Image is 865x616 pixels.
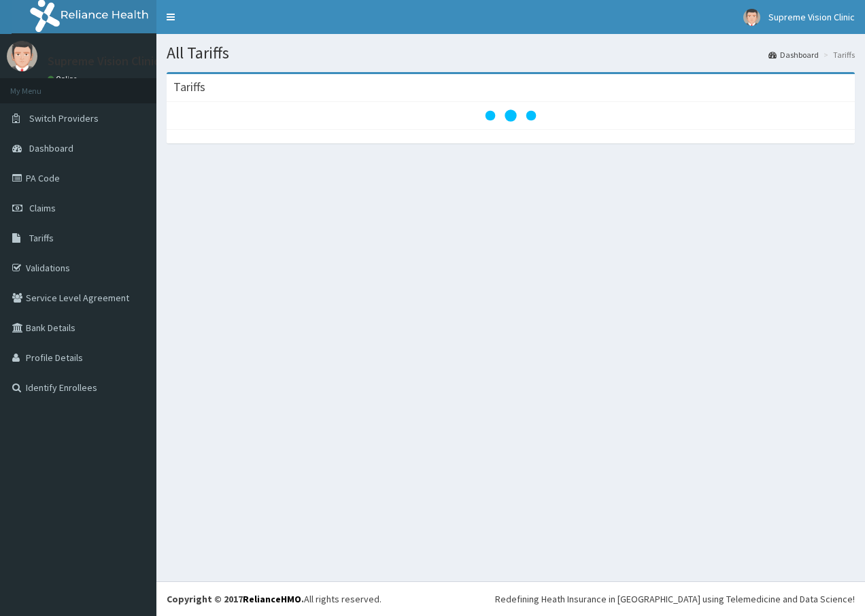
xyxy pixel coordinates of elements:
a: RelianceHMO [243,593,301,605]
span: Switch Providers [29,112,99,124]
span: Supreme Vision Clinic [768,11,855,23]
h1: All Tariffs [167,44,855,62]
li: Tariffs [820,49,855,61]
a: Dashboard [768,49,819,61]
img: User Image [743,9,760,26]
div: Redefining Heath Insurance in [GEOGRAPHIC_DATA] using Telemedicine and Data Science! [495,592,855,606]
p: Supreme Vision Clinic [48,55,160,67]
strong: Copyright © 2017 . [167,593,304,605]
span: Dashboard [29,142,73,154]
h3: Tariffs [173,81,205,93]
span: Tariffs [29,232,54,244]
svg: audio-loading [484,88,538,143]
span: Claims [29,202,56,214]
a: Online [48,74,80,84]
img: User Image [7,41,37,71]
footer: All rights reserved. [156,581,865,616]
